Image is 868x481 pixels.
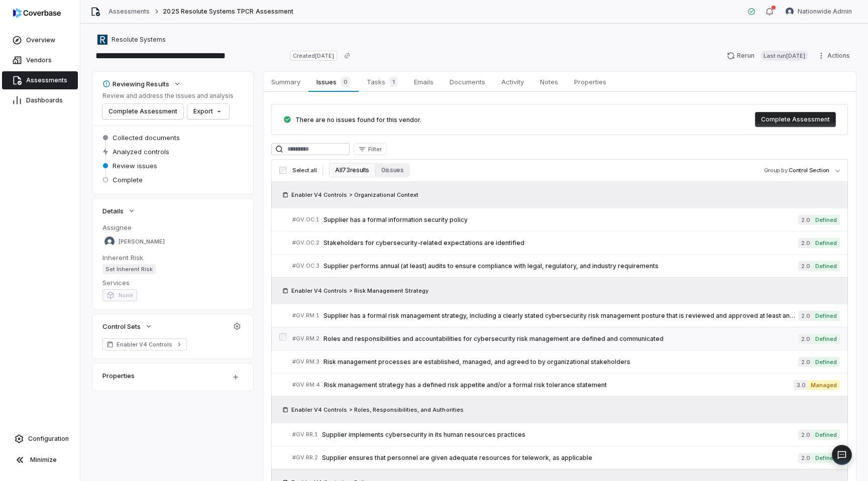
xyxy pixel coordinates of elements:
[102,79,169,88] div: Reviewing Results
[26,76,67,84] span: Assessments
[102,223,243,232] dt: Assignee
[295,116,421,124] span: There are no issues found for this vendor.
[292,454,318,461] span: # GV.RR.2
[363,75,402,89] span: Tasks
[812,453,840,463] span: Defined
[292,327,840,350] a: #GV.RM.2Roles and responsibilities and accountabilities for cybersecurity risk management are def...
[102,322,141,331] span: Control Sets
[113,175,143,184] span: Complete
[780,4,858,19] button: Nationwide Admin avatarNationwide Admin
[119,238,165,246] span: [PERSON_NAME]
[292,262,319,270] span: # GV.OC.3
[721,48,814,63] button: RerunLast run[DATE]
[798,334,812,344] span: 2.0
[102,278,243,287] dt: Services
[812,261,840,271] span: Defined
[292,255,840,277] a: #GV.OC.3Supplier performs annual (at least) audits to ensure compliance with legal, regulatory, a...
[28,435,69,443] span: Configuration
[389,77,398,87] span: 1
[322,431,798,439] span: Supplier implements cybersecurity in its human resources practices
[324,381,794,389] span: Risk management strategy has a defined risk appetite and/or a formal risk tolerance statement
[292,167,316,174] span: Select all
[764,167,788,174] span: Group by
[99,75,184,93] button: Reviewing Results
[794,380,808,390] span: 3.0
[812,430,840,440] span: Defined
[497,75,528,88] span: Activity
[26,96,63,104] span: Dashboards
[163,8,293,16] span: 2025 Resolute Systems TPCR Assessment
[341,77,351,87] span: 0
[786,8,794,16] img: Nationwide Admin avatar
[798,8,852,16] span: Nationwide Admin
[798,357,812,367] span: 2.0
[798,311,812,321] span: 2.0
[187,104,229,119] button: Export
[812,357,840,367] span: Defined
[102,92,234,100] p: Review and address the issues and analysis
[292,381,320,389] span: # GV.RM.4
[99,202,139,220] button: Details
[322,454,798,462] span: Supplier ensures that personnel are given adequate resources for telework, as applicable
[536,75,562,88] span: Notes
[292,350,840,373] a: #GV.RM.3Risk management processes are established, managed, and agreed to by organizational stake...
[102,253,243,262] dt: Inherent Risk
[113,133,180,142] span: Collected documents
[13,8,61,18] img: logo-D7KZi-bG.svg
[113,147,169,156] span: Analyzed controls
[94,31,169,49] button: https://resolutesystems.com/Resolute Systems
[814,48,856,63] button: Actions
[102,206,124,215] span: Details
[812,215,840,225] span: Defined
[798,261,812,271] span: 2.0
[410,75,438,88] span: Emails
[292,304,840,327] a: #GV.RM.1Supplier has a formal risk management strategy, including a clearly stated cybersecurity ...
[761,51,808,61] span: Last run [DATE]
[446,75,489,88] span: Documents
[323,262,798,270] span: Supplier performs annual (at least) audits to ensure compliance with legal, regulatory, and indus...
[292,216,319,223] span: # GV.OC.1
[291,191,418,199] span: Enabler V4 Controls > Organizational Context
[798,453,812,463] span: 2.0
[290,51,337,61] span: Created [DATE]
[812,311,840,321] span: Defined
[113,161,157,170] span: Review issues
[292,231,840,254] a: #GV.OC.2Stakeholders for cybersecurity-related expectations are identified2.0Defined
[112,36,166,44] span: Resolute Systems
[329,163,375,177] button: All 73 results
[108,8,150,16] a: Assessments
[354,143,386,155] button: Filter
[26,56,52,64] span: Vendors
[292,312,319,319] span: # GV.RM.1
[292,446,840,469] a: #GV.RR.2Supplier ensures that personnel are given adequate resources for telework, as applicable2...
[323,239,798,247] span: Stakeholders for cybersecurity-related expectations are identified
[292,208,840,231] a: #GV.OC.1Supplier has a formal information security policy2.0Defined
[323,358,798,366] span: Risk management processes are established, managed, and agreed to by organizational stakeholders
[4,450,76,470] button: Minimize
[279,167,286,174] input: Select all
[4,430,76,448] a: Configuration
[323,216,798,224] span: Supplier has a formal information security policy
[26,36,55,44] span: Overview
[292,431,318,438] span: # GV.RR.1
[755,112,836,127] button: Complete Assessment
[117,340,173,348] span: Enabler V4 Controls
[30,456,57,464] span: Minimize
[292,239,319,247] span: # GV.OC.2
[2,71,78,89] a: Assessments
[375,163,409,177] button: 0 issues
[798,430,812,440] span: 2.0
[292,335,319,342] span: # GV.RM.2
[338,47,356,65] button: Copy link
[798,238,812,248] span: 2.0
[368,146,382,153] span: Filter
[292,358,319,366] span: # GV.RM.3
[291,406,464,414] span: Enabler V4 Controls > Roles, Responsibilities, and Authorities
[102,338,187,350] a: Enabler V4 Controls
[291,287,428,295] span: Enabler V4 Controls > Risk Management Strategy
[812,238,840,248] span: Defined
[2,51,78,69] a: Vendors
[323,335,798,343] span: Roles and responsibilities and accountabilities for cybersecurity risk management are defined and...
[2,31,78,49] a: Overview
[102,264,156,274] span: Set Inherent Risk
